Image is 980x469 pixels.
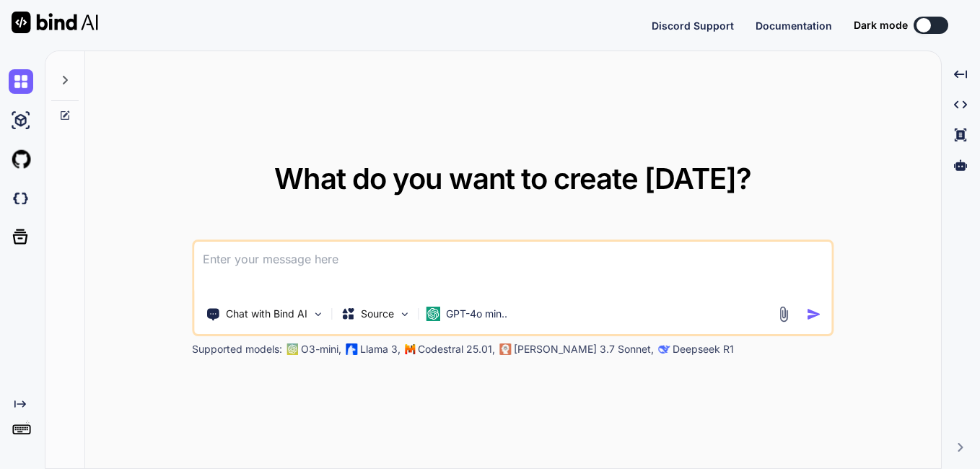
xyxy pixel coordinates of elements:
p: O3-mini, [301,342,341,356]
span: Documentation [756,19,832,32]
p: Source [361,307,394,321]
img: darkCloudIdeIcon [9,186,33,211]
span: What do you want to create [DATE]? [274,161,751,196]
img: claude [658,343,670,355]
img: GPT-4 [286,343,298,355]
img: icon [807,307,822,322]
img: githubLight [9,147,33,172]
p: GPT-4o min.. [446,307,507,321]
img: Pick Tools [312,308,324,320]
p: [PERSON_NAME] 3.7 Sonnet, [514,342,654,356]
span: Dark mode [854,18,908,32]
img: ai-studio [9,108,33,133]
p: Codestral 25.01, [418,342,495,356]
img: Mistral-AI [405,344,415,354]
img: Pick Models [398,308,411,320]
p: Supported models: [192,342,282,356]
p: Chat with Bind AI [226,307,307,321]
span: Discord Support [652,19,734,32]
img: attachment [776,306,792,323]
img: Llama2 [346,343,357,355]
img: Bind AI [12,12,98,33]
button: Discord Support [652,18,734,33]
p: Llama 3, [360,342,401,356]
img: claude [499,343,511,355]
p: Deepseek R1 [673,342,734,356]
img: chat [9,69,33,94]
img: GPT-4o mini [426,307,440,321]
button: Documentation [756,18,832,33]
